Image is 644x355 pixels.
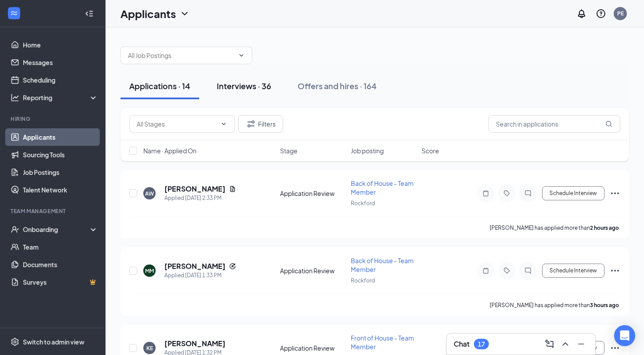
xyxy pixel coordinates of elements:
[164,261,226,271] h5: [PERSON_NAME]
[351,334,414,351] span: Front of House - Team Member
[23,163,98,181] a: Job Postings
[542,186,604,200] button: Schedule Interview
[351,200,375,206] span: Rockford
[143,146,196,155] span: Name · Applied On
[129,80,190,91] div: Applications · 14
[246,119,256,129] svg: Filter
[351,179,414,196] span: Back of House - Team Member
[23,337,84,346] div: Switch to admin view
[23,181,98,199] a: Talent Network
[605,120,612,127] svg: MagnifyingGlass
[23,93,98,102] div: Reporting
[164,184,226,194] h5: [PERSON_NAME]
[145,267,154,275] div: MM
[560,339,571,349] svg: ChevronUp
[542,264,604,278] button: Schedule Interview
[23,256,98,273] a: Documents
[179,8,190,19] svg: ChevronDown
[238,52,245,59] svg: ChevronDown
[574,337,588,351] button: Minimize
[576,8,587,19] svg: Notifications
[298,80,377,91] div: Offers and hires · 164
[596,8,606,19] svg: QuestionInfo
[523,190,533,197] svg: ChatInactive
[480,267,491,274] svg: Note
[280,266,346,275] div: Application Review
[23,71,98,89] a: Scheduling
[523,267,533,274] svg: ChatInactive
[164,339,226,348] h5: [PERSON_NAME]
[10,9,18,18] svg: WorkstreamLogo
[238,115,283,133] button: Filter Filters
[351,146,384,155] span: Job posting
[23,36,98,54] a: Home
[488,115,620,133] input: Search in applications
[23,128,98,146] a: Applicants
[11,225,19,234] svg: UserCheck
[490,301,620,309] p: [PERSON_NAME] has applied more than .
[590,302,619,308] b: 3 hours ago
[422,146,439,155] span: Score
[217,80,271,91] div: Interviews · 36
[610,265,620,276] svg: Ellipses
[11,115,96,123] div: Hiring
[128,51,234,60] input: All Job Postings
[502,267,512,274] svg: Tag
[280,344,346,352] div: Application Review
[558,337,572,351] button: ChevronUp
[11,207,96,215] div: Team Management
[23,273,98,291] a: SurveysCrown
[220,120,227,127] svg: ChevronDown
[617,10,624,17] div: PE
[544,339,555,349] svg: ComposeMessage
[480,190,491,197] svg: Note
[614,325,635,346] div: Open Intercom Messenger
[164,271,236,280] div: Applied [DATE] 1:33 PM
[145,190,154,197] div: AW
[229,185,236,192] svg: Document
[542,337,557,351] button: ComposeMessage
[610,343,620,353] svg: Ellipses
[11,93,19,102] svg: Analysis
[229,263,236,270] svg: Reapply
[23,146,98,163] a: Sourcing Tools
[478,341,485,348] div: 17
[590,225,619,231] b: 2 hours ago
[120,6,176,21] h1: Applicants
[610,188,620,199] svg: Ellipses
[576,339,586,349] svg: Minimize
[164,194,236,203] div: Applied [DATE] 2:33 PM
[23,54,98,71] a: Messages
[454,339,469,349] h3: Chat
[490,224,620,232] p: [PERSON_NAME] has applied more than .
[280,189,346,198] div: Application Review
[351,257,414,273] span: Back of House - Team Member
[137,119,217,129] input: All Stages
[23,238,98,256] a: Team
[280,146,298,155] span: Stage
[23,225,91,234] div: Onboarding
[502,190,512,197] svg: Tag
[11,337,19,346] svg: Settings
[146,344,153,352] div: KE
[85,9,94,18] svg: Collapse
[351,277,375,284] span: Rockford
